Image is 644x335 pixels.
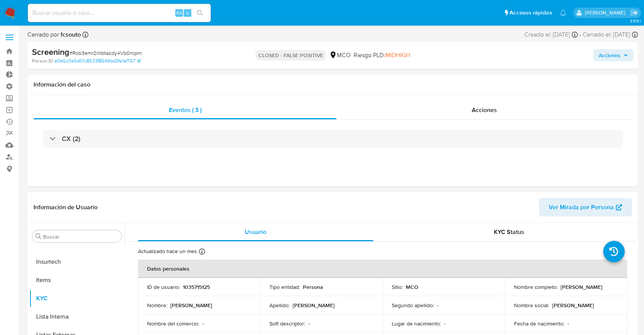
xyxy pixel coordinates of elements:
h1: Información del caso [34,81,632,88]
p: [PERSON_NAME] [561,284,602,290]
a: Salir [630,9,638,17]
span: s [186,9,189,16]
span: # Rob3emr2iWdIazdy4Vb0ropm [69,49,142,57]
span: Eventos ( 3 ) [169,106,202,114]
b: Screening [32,46,69,58]
span: Ver Mirada por Persona [549,198,614,216]
p: juan.tosini@mercadolibre.com [585,9,628,16]
button: Acciones [593,49,633,61]
p: - [567,320,569,327]
span: KYC Status [494,228,524,236]
p: Nombre : [147,302,167,309]
input: Buscar usuario o caso... [28,8,211,18]
button: KYC [29,289,125,308]
span: Cerrado por [27,30,81,39]
p: Persona [303,284,323,290]
button: Items [29,271,125,289]
div: MCO [329,51,351,59]
button: Ver Mirada por Persona [539,198,632,216]
p: Nombre social : [514,302,549,309]
p: Sitio : [392,284,403,290]
p: Nombre completo : [514,284,557,290]
th: Datos personales [138,260,627,278]
span: Acciones [599,49,620,61]
span: MIDHIGH [385,51,410,59]
button: Lista Interna [29,308,125,326]
h3: CX (2) [62,135,80,143]
h1: Información de Usuario [34,204,98,211]
p: [PERSON_NAME] [170,302,212,309]
span: - [579,30,581,39]
p: Nombre del comercio : [147,320,199,327]
p: Fecha de nacimiento : [514,320,564,327]
a: Notificaciones [560,10,566,16]
p: Actualizado hace un mes [138,248,197,255]
p: - [202,320,204,327]
span: Accesos rápidos [509,9,552,17]
a: e0e6c0e5d01c8533f8549bd3fa1af767 [54,58,141,64]
button: search-icon [192,8,208,18]
p: - [308,320,310,327]
div: Creado el: [DATE] [524,30,578,39]
p: Apellido : [269,302,290,309]
p: MCO [406,284,418,290]
p: Lugar de nacimiento : [392,320,441,327]
div: Cerrado el: [DATE] [583,30,638,39]
p: CLOSED - FALSE POSITIVE [255,50,326,61]
div: CX (2) [43,130,623,147]
span: Acciones [472,106,497,114]
span: Usuario [245,228,266,236]
span: Alt [176,9,182,16]
b: fcsouto [59,30,81,39]
p: 1035715125 [183,284,210,290]
p: [PERSON_NAME] [552,302,594,309]
button: Insurtech [29,253,125,271]
p: Segundo apellido : [392,302,434,309]
input: Buscar [43,233,119,240]
p: Tipo entidad : [269,284,300,290]
p: [PERSON_NAME] [293,302,335,309]
p: - [437,302,439,309]
p: - [444,320,445,327]
button: Buscar [35,233,42,239]
b: Person ID [32,58,53,64]
span: Riesgo PLD: [354,51,410,59]
p: Soft descriptor : [269,320,305,327]
p: ID de usuario : [147,284,180,290]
